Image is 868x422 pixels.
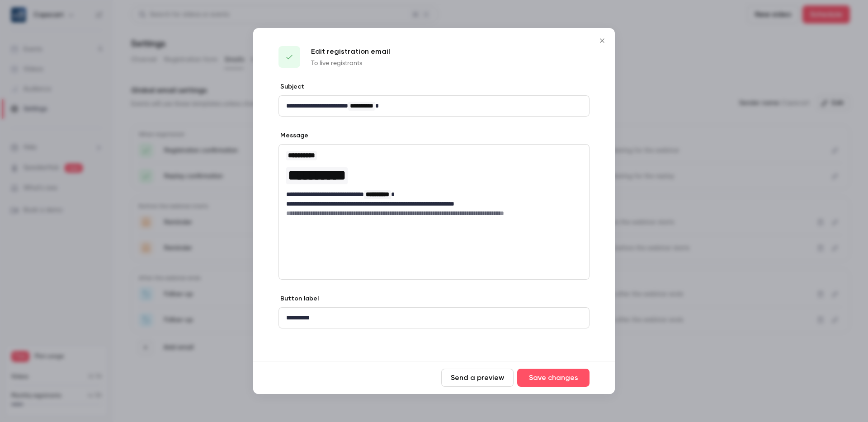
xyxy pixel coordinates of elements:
button: Close [593,32,611,50]
div: editor [279,96,589,116]
label: Button label [278,294,319,303]
p: To live registrants [311,59,390,68]
label: Message [278,131,308,140]
button: Send a preview [441,369,514,387]
div: editor [279,145,589,223]
button: Save changes [517,369,590,387]
p: Edit registration email [311,46,390,57]
label: Subject [278,82,304,91]
div: editor [279,308,589,328]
